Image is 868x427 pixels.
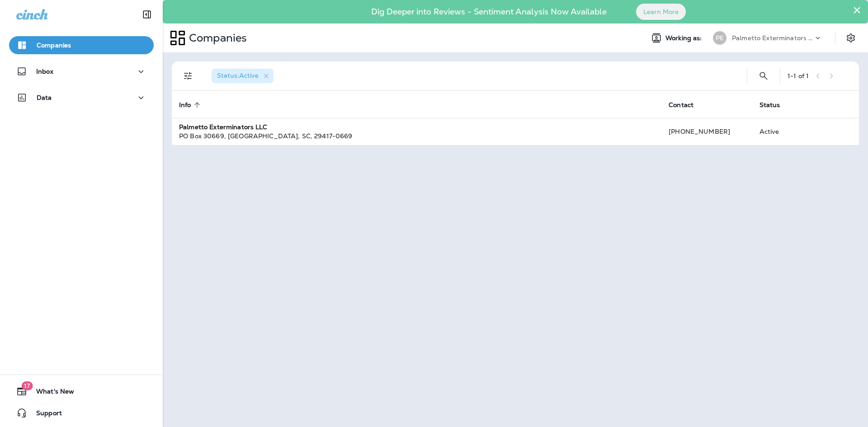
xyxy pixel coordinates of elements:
button: Filters [179,67,197,85]
span: Support [27,409,62,420]
span: Status [759,101,780,109]
span: What's New [27,388,74,399]
span: Info [179,101,191,109]
button: Learn More [636,4,686,20]
span: 17 [21,381,33,390]
p: Inbox [36,68,53,75]
button: Support [9,404,154,422]
button: Companies [9,36,154,54]
button: Inbox [9,62,154,80]
button: Collapse Sidebar [134,5,160,23]
button: Search Companies [755,67,773,85]
div: Status:Active [212,69,274,83]
button: Settings [843,30,859,46]
div: 1 - 1 of 1 [788,72,809,80]
span: Status : Active [217,71,259,80]
button: 17What's New [9,382,154,400]
p: Companies [185,31,247,45]
span: Working as: [665,34,704,42]
span: Contact [669,101,705,109]
button: Close [853,3,861,17]
p: Companies [37,42,71,49]
td: Active [752,118,810,145]
div: PO Box 30669 , [GEOGRAPHIC_DATA] , SC , 29417-0669 [179,131,654,141]
td: [PHONE_NUMBER] [661,118,752,145]
div: PE [713,31,726,45]
p: Palmetto Exterminators LLC [732,34,813,42]
p: Dig Deeper into Reviews - Sentiment Analysis Now Available [345,10,633,13]
p: Data [37,94,52,101]
button: Data [9,89,154,107]
span: Info [179,101,203,109]
strong: Palmetto Exterminators LLC [179,123,268,131]
span: Status [759,101,792,109]
span: Contact [669,101,693,109]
